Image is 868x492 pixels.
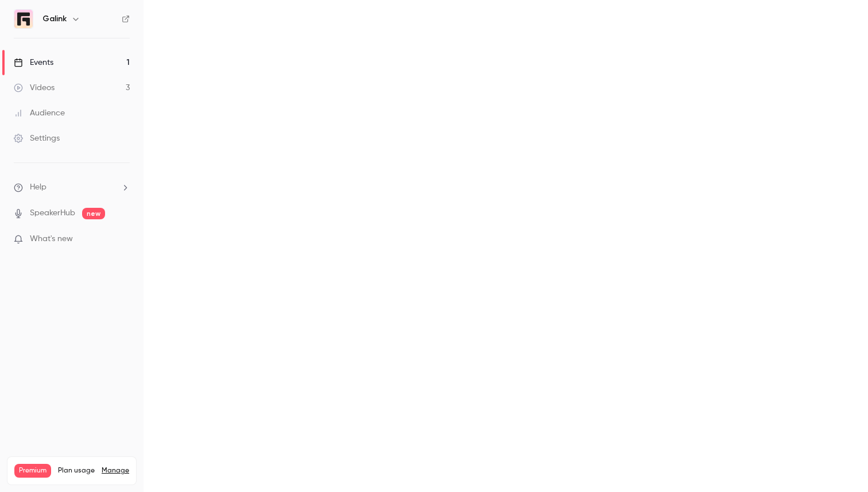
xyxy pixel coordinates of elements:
[14,107,65,119] div: Audience
[102,466,129,475] a: Manage
[14,464,51,478] span: Premium
[58,466,95,475] span: Plan usage
[30,207,75,219] a: SpeakerHub
[30,181,46,193] span: Help
[14,10,33,28] img: Galink
[14,181,130,193] li: help-dropdown-opener
[82,208,105,219] span: new
[30,233,73,245] span: What's new
[14,57,53,68] div: Events
[14,82,55,94] div: Videos
[42,13,67,25] h6: Galink
[14,133,60,144] div: Settings
[116,234,130,245] iframe: Noticeable Trigger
